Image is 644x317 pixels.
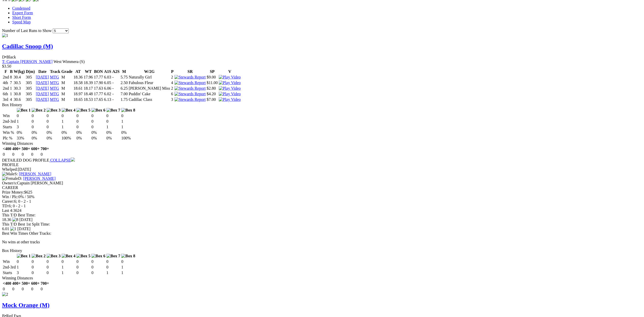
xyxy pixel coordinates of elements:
[2,217,11,222] span: 18.36
[17,227,31,231] span: [DATE]
[83,91,93,97] td: 18.48
[50,158,71,162] span: COLLAPSE
[13,75,25,80] td: 30.4
[2,231,51,235] span: Best Win Times Other Tracks:
[61,113,76,118] td: 0
[91,270,106,275] td: 0
[219,97,241,102] a: View replay
[83,69,93,74] th: WT
[46,124,61,130] td: 0
[3,80,9,85] td: 4th
[2,204,9,208] span: TD:
[40,287,49,292] td: 0
[2,199,14,203] span: Career:
[10,86,13,91] td: 1
[2,213,36,217] span: This T/D Best Time:
[3,152,11,157] td: 0
[207,86,218,91] td: $2.80
[219,81,241,85] a: View replay
[112,75,120,80] td: -
[46,119,61,124] td: 0
[47,108,61,113] img: Box 3
[93,75,103,80] td: 17.77
[31,270,46,275] td: 0
[46,270,61,275] td: 0
[50,81,59,85] a: MTG
[73,80,83,85] td: 18.58
[25,97,35,102] td: 305
[120,91,128,97] td: 7.00
[2,176,18,181] img: Female
[93,91,103,97] td: 17.77
[2,176,22,181] span: D:
[31,113,46,118] td: 0
[46,130,61,135] td: 0%
[47,254,61,258] img: Box 3
[2,167,18,171] span: Whelped:
[61,136,76,141] td: 100%
[17,136,31,141] td: 33%
[5,55,7,59] span: •
[31,130,46,135] td: 0%
[50,75,59,79] a: MTG
[104,80,111,85] td: 6.05
[106,130,121,135] td: 0%
[31,146,40,151] th: 600+
[2,157,642,163] div: DETAILED DOG PROFILE
[61,91,73,97] td: M
[17,265,31,270] td: 1
[171,80,174,85] td: 4
[106,113,121,118] td: 0
[61,265,76,270] td: 1
[121,259,135,264] td: 0
[207,69,218,74] th: SP
[40,281,49,286] th: 700+
[121,254,135,258] img: Box 8
[2,240,642,244] p: No wins at other tracks
[3,136,16,141] td: Plc %
[21,287,30,292] td: 0
[10,80,13,85] td: 7
[174,86,205,91] img: Stewards Report
[3,119,16,124] td: 2nd-3rd
[121,270,135,275] td: 1
[21,146,30,151] th: 500+
[12,15,31,20] a: Short Form
[17,254,31,258] img: Box 1
[10,69,13,74] th: B
[219,92,241,96] img: Play Video
[76,113,91,118] td: 0
[174,69,206,74] th: SR
[40,152,49,157] td: 0
[12,152,21,157] td: 0
[104,97,111,102] td: 6.13
[121,130,135,135] td: 0%
[174,92,205,96] img: Stewards Report
[83,80,93,85] td: 18.39
[2,43,53,50] a: Cadillac Snoop (M)
[76,136,91,141] td: 0%
[91,108,105,113] img: Box 6
[13,80,25,85] td: 30.5
[73,69,83,74] th: AT
[91,130,106,135] td: 0%
[40,146,49,151] th: 700+
[207,75,218,80] td: $9.00
[91,259,106,264] td: 0
[25,80,35,85] td: 305
[106,265,121,270] td: 0
[61,80,73,85] td: M
[174,75,205,80] img: Stewards Report
[2,167,642,172] div: [DATE]
[174,97,205,102] img: Stewards Report
[2,248,642,253] div: Box History
[10,75,13,80] td: 8
[31,281,40,286] th: 600+
[25,91,35,97] td: 305
[36,86,49,90] a: [DATE]
[2,190,642,195] div: $625
[23,176,56,181] a: [PERSON_NAME]
[13,97,25,102] td: 30.6
[112,97,120,102] td: -
[17,108,31,113] img: Box 1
